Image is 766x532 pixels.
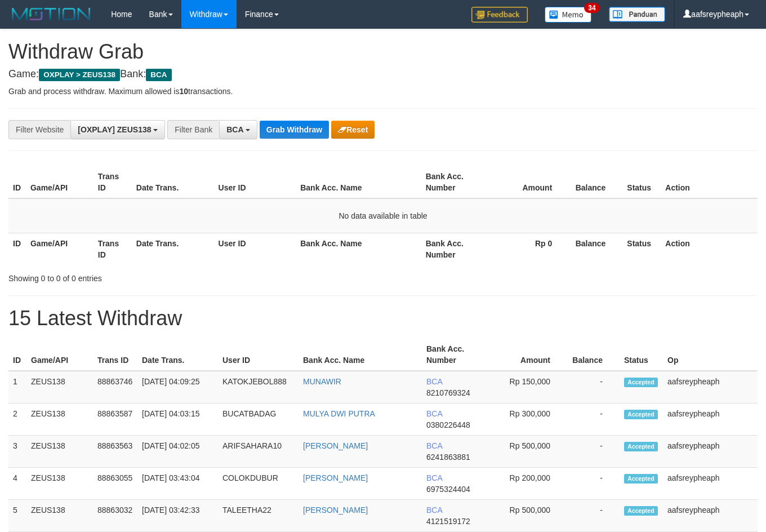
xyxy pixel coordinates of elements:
[663,468,758,500] td: aafsreypheaph
[8,371,26,404] td: 1
[421,233,489,265] th: Bank Acc. Number
[567,404,620,436] td: -
[8,404,26,436] td: 2
[132,233,214,265] th: Date Trans.
[26,436,93,468] td: ZEUS138
[622,166,661,198] th: Status
[70,120,165,139] button: [OXPLAY] ZEUS138
[471,7,528,23] img: Feedback.jpg
[8,198,758,233] td: No data available in table
[331,121,375,139] button: Reset
[93,339,137,371] th: Trans ID
[8,120,70,139] div: Filter Website
[93,371,137,404] td: 88863746
[426,409,442,418] span: BCA
[661,233,758,265] th: Action
[8,69,758,80] h4: Game: Bank:
[296,233,421,265] th: Bank Acc. Name
[218,371,299,404] td: KATOKJEBOL888
[8,468,26,500] td: 4
[137,436,218,468] td: [DATE] 04:02:05
[545,7,592,23] img: Button%20Memo.svg
[132,166,214,198] th: Date Trans.
[426,420,470,429] span: Copy 0380226448 to clipboard
[26,500,93,532] td: ZEUS138
[488,468,567,500] td: Rp 200,000
[137,404,218,436] td: [DATE] 04:03:15
[8,41,758,63] h1: Withdraw Grab
[26,166,93,198] th: Game/API
[299,339,422,371] th: Bank Acc. Name
[219,120,257,139] button: BCA
[8,500,26,532] td: 5
[488,436,567,468] td: Rp 500,000
[422,339,488,371] th: Bank Acc. Number
[8,233,26,265] th: ID
[179,87,188,96] strong: 10
[624,474,658,484] span: Accepted
[569,233,622,265] th: Balance
[137,339,218,371] th: Date Trans.
[567,436,620,468] td: -
[488,339,567,371] th: Amount
[214,166,296,198] th: User ID
[137,371,218,404] td: [DATE] 04:09:25
[93,166,132,198] th: Trans ID
[303,506,368,515] a: [PERSON_NAME]
[489,233,569,265] th: Rp 0
[426,388,470,397] span: Copy 8210769324 to clipboard
[663,339,758,371] th: Op
[567,339,620,371] th: Balance
[426,453,470,462] span: Copy 6241863881 to clipboard
[137,468,218,500] td: [DATE] 03:43:04
[303,409,375,418] a: MULYA DWI PUTRA
[8,6,94,23] img: MOTION_logo.png
[226,125,243,134] span: BCA
[167,120,219,139] div: Filter Bank
[218,468,299,500] td: COLOKDUBUR
[93,468,137,500] td: 88863055
[218,500,299,532] td: TALEETHA22
[39,69,120,81] span: OXPLAY > ZEUS138
[26,371,93,404] td: ZEUS138
[8,339,26,371] th: ID
[93,404,137,436] td: 88863587
[26,468,93,500] td: ZEUS138
[663,436,758,468] td: aafsreypheaph
[8,86,758,97] p: Grab and process withdraw. Maximum allowed is transactions.
[426,517,470,526] span: Copy 4121519172 to clipboard
[584,3,599,13] span: 34
[218,339,299,371] th: User ID
[78,125,151,134] span: [OXPLAY] ZEUS138
[426,485,470,494] span: Copy 6975324404 to clipboard
[218,436,299,468] td: ARIFSAHARA10
[93,436,137,468] td: 88863563
[426,377,442,386] span: BCA
[146,69,171,81] span: BCA
[421,166,489,198] th: Bank Acc. Number
[26,339,93,371] th: Game/API
[661,166,758,198] th: Action
[303,441,368,450] a: [PERSON_NAME]
[569,166,622,198] th: Balance
[609,7,665,22] img: panduan.png
[567,468,620,500] td: -
[663,404,758,436] td: aafsreypheaph
[8,436,26,468] td: 3
[303,473,368,482] a: [PERSON_NAME]
[488,500,567,532] td: Rp 500,000
[624,378,658,387] span: Accepted
[26,233,93,265] th: Game/API
[218,404,299,436] td: BUCATBADAG
[488,371,567,404] td: Rp 150,000
[260,121,329,139] button: Grab Withdraw
[567,371,620,404] td: -
[624,506,658,516] span: Accepted
[303,377,341,386] a: MUNAWIR
[489,166,569,198] th: Amount
[8,166,26,198] th: ID
[93,500,137,532] td: 88863032
[622,233,661,265] th: Status
[624,410,658,419] span: Accepted
[620,339,663,371] th: Status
